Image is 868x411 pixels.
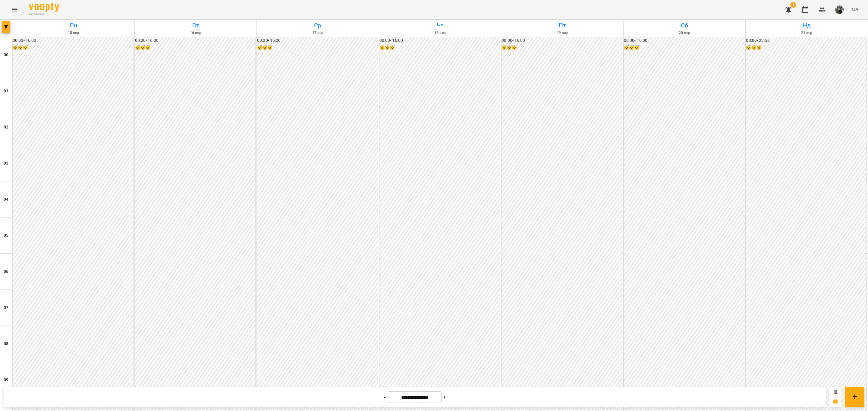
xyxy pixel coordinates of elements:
h6: 04 [4,196,8,203]
h6: 08 [4,341,8,347]
h6: 05 [4,232,8,239]
h6: 00:00 - 16:00 [135,37,256,44]
h6: 00:00 - 16:00 [257,37,378,44]
h6: 02 [4,124,8,131]
h6: Пн [13,21,134,30]
h6: 😴😴😴 [135,45,256,51]
h6: Ср [258,21,378,30]
h6: 00:00 - 16:00 [379,37,500,44]
h6: 20 вер [624,30,745,36]
h6: 16 вер [136,30,256,36]
h6: 00 [4,52,8,58]
h6: 00:00 - 23:59 [746,37,866,44]
h6: 15 вер [13,30,134,36]
h6: 😴😴😴 [13,45,133,51]
h6: 17 вер [258,30,378,36]
h6: 😴😴😴 [746,45,866,51]
h6: 03 [4,160,8,167]
h6: Пт [502,21,622,30]
h6: Сб [624,21,745,30]
h6: 09 [4,377,8,383]
h6: Чт [380,21,500,30]
h6: 00:00 - 16:00 [13,37,133,44]
h6: 00:00 - 16:00 [624,37,744,44]
button: Menu [7,2,22,17]
span: UA [852,6,858,13]
h6: 19 вер [502,30,622,36]
button: UA [850,4,861,15]
span: For Business [29,12,59,16]
h6: 😴😴😴 [257,45,378,51]
h6: 21 вер [747,30,867,36]
h6: 18 вер [380,30,500,36]
h6: 😴😴😴 [502,45,622,51]
h6: 01 [4,88,8,94]
h6: 00:00 - 16:00 [502,37,622,44]
h6: Нд [747,21,867,30]
h6: Вт [136,21,256,30]
h6: 😴😴😴 [624,45,744,51]
h6: 06 [4,268,8,275]
h6: 07 [4,304,8,311]
span: 1 [790,2,796,8]
img: 8337ee6688162bb2290644e8745a615f.jpg [835,5,844,14]
h6: 😴😴😴 [379,45,500,51]
img: Voopty Logo [29,3,59,12]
